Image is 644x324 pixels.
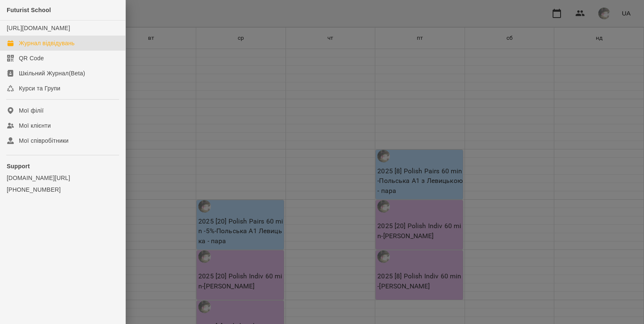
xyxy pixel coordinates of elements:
div: QR Code [19,54,44,62]
a: [DOMAIN_NAME][URL] [7,174,119,182]
p: Support [7,162,119,170]
div: Шкільний Журнал(Beta) [19,69,85,77]
div: Курси та Групи [19,84,60,93]
a: [URL][DOMAIN_NAME] [7,25,70,31]
div: Мої співробітники [19,136,69,145]
div: Мої філії [19,106,44,115]
div: Мої клієнти [19,121,51,130]
div: Журнал відвідувань [19,39,75,47]
span: Futurist School [7,7,51,13]
a: [PHONE_NUMBER] [7,185,119,194]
